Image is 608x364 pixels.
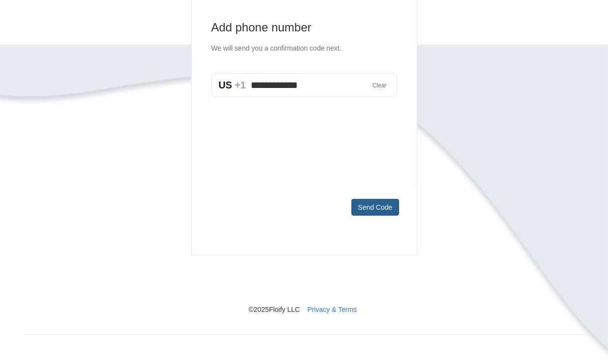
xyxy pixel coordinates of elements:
a: Privacy & Terms [307,306,357,313]
button: Send Code [351,199,399,216]
h1: Add phone number [211,20,397,35]
p: We will send you a confirmation code next. [211,43,397,54]
nav: © 2025 Floify LLC [24,255,584,314]
button: Clear [370,81,390,90]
